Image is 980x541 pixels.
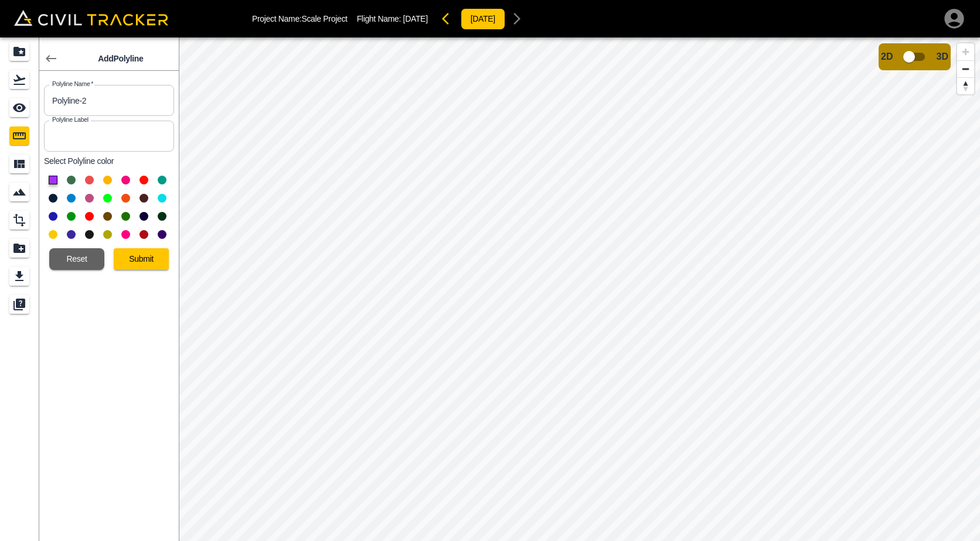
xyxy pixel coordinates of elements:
[252,14,348,23] p: Project Name: Scale Project
[357,14,428,23] p: Flight Name:
[957,77,974,94] button: Reset bearing to north
[403,14,428,23] span: [DATE]
[881,52,893,62] span: 2D
[179,37,980,541] canvas: Map
[461,8,505,30] button: [DATE]
[957,43,974,60] button: Zoom in
[937,52,948,62] span: 3D
[957,60,974,77] button: Zoom out
[14,10,168,26] img: Civil Tracker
